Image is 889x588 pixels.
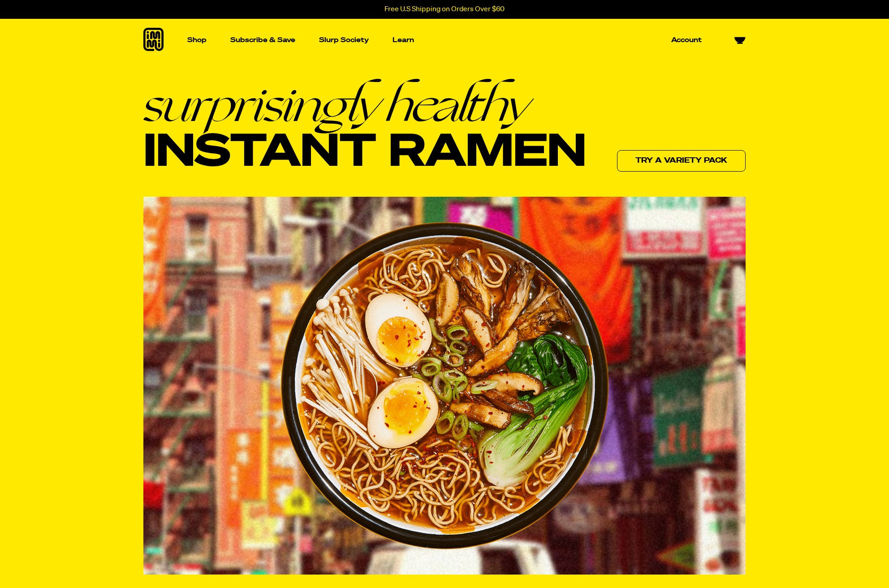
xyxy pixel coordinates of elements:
p: Learn [393,37,414,43]
a: Subscribe & Save [227,33,299,47]
p: Account [671,37,702,43]
nav: Main navigation [184,19,705,61]
em: surprisingly healthy [143,79,586,129]
p: Subscribe & Save [230,37,295,43]
h1: Instant Ramen [143,79,586,178]
a: Account [668,33,705,47]
a: Try a variety pack [617,150,746,172]
img: Ramen bowl [281,222,609,549]
p: Free U.S Shipping on Orders Over $60 [384,5,505,13]
a: Learn [389,19,418,61]
p: Slurp Society [319,37,369,43]
p: Shop [187,37,207,43]
a: Shop [184,19,210,61]
a: Slurp Society [315,33,372,47]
